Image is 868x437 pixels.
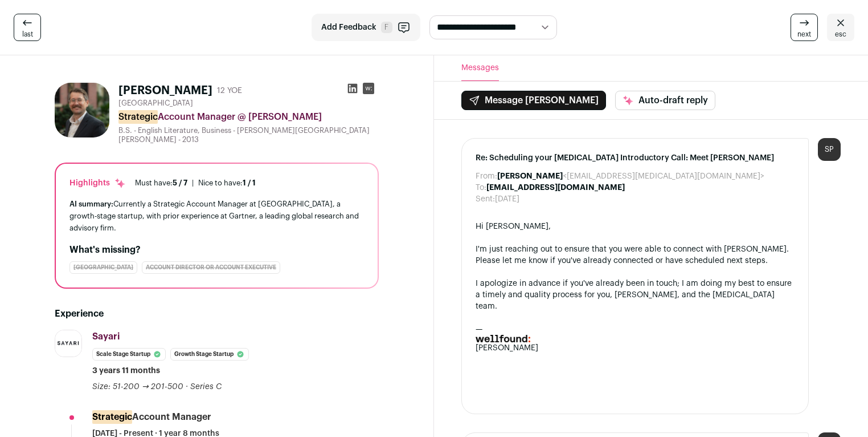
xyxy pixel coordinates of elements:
[142,261,280,274] div: Account Director or Account Executive
[381,22,392,33] span: F
[118,99,193,108] span: [GEOGRAPHIC_DATA]
[118,110,379,124] div: Account Manager @ [PERSON_NAME]
[92,365,160,377] span: 3 years 11 months
[69,243,364,257] h2: What's missing?
[835,30,846,39] span: esc
[135,179,187,188] div: Must have:
[797,30,811,39] span: next
[321,22,376,33] span: Add Feedback
[14,14,41,41] a: last
[476,244,795,266] div: I'm just reaching out to ensure that you were able to connect with [PERSON_NAME]. Please let me k...
[92,383,183,391] span: Size: 51-200 → 201-500
[827,14,854,41] a: esc
[118,110,158,124] mark: Strategic
[55,307,379,321] h2: Experience
[476,171,497,182] dt: From:
[615,91,715,110] button: Auto-draft reply
[312,14,420,41] button: Add Feedback F
[476,182,486,193] dt: To:
[476,221,795,232] div: Hi [PERSON_NAME],
[69,177,126,189] div: Highlights
[476,193,495,205] dt: Sent:
[217,85,242,96] div: 12 YOE
[69,200,113,208] span: AI summary:
[170,348,249,361] li: Growth Stage Startup
[476,278,795,312] div: I apologize in advance if you've already been in touch; I am doing my best to ensure a timely and...
[198,179,256,188] div: Nice to have:
[135,179,256,188] ul: |
[92,348,166,361] li: Scale Stage Startup
[173,179,187,187] span: 5 / 7
[92,411,211,423] div: Account Manager
[497,172,563,180] b: [PERSON_NAME]
[461,91,606,110] button: Message [PERSON_NAME]
[476,342,795,354] div: [PERSON_NAME]
[476,152,795,164] span: Re: Scheduling your [MEDICAL_DATA] Introductory Call: Meet [PERSON_NAME]
[118,83,212,99] h1: [PERSON_NAME]
[497,171,764,182] dd: <[EMAIL_ADDRESS][MEDICAL_DATA][DOMAIN_NAME]>
[486,184,625,192] b: [EMAIL_ADDRESS][DOMAIN_NAME]
[476,323,795,335] div: —
[461,55,499,81] button: Messages
[476,335,530,342] img: AIorK4ziixVLQe6g-dttVrJMIUHTGNv_8MtukE5G0Q2VuGHf1IWjwJPblICcmp1kEDRJ1_SuxGZs8AY
[69,261,137,274] div: [GEOGRAPHIC_DATA]
[69,198,364,234] div: Currently a Strategic Account Manager at [GEOGRAPHIC_DATA], a growth-stage startup, with prior ex...
[55,83,109,137] img: 89e8507d9b0e1a213c425048fde6f749fc1f42eff96b4d6dc9a6a69955284730.jpg
[55,330,81,357] img: 0aee07aeb9e20f29f2905885cec08a999852a7303c6ccc73c7106bde8dc9c6ab.jpg
[92,410,132,424] mark: Strategic
[495,193,519,205] dd: [DATE]
[818,138,841,161] div: SP
[186,381,188,393] span: ·
[190,383,222,391] span: Series C
[791,14,818,41] a: next
[118,126,379,144] div: B.S. - English Literature, Business - [PERSON_NAME][GEOGRAPHIC_DATA][PERSON_NAME] - 2013
[22,30,33,39] span: last
[243,179,256,187] span: 1 / 1
[92,332,120,341] span: Sayari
